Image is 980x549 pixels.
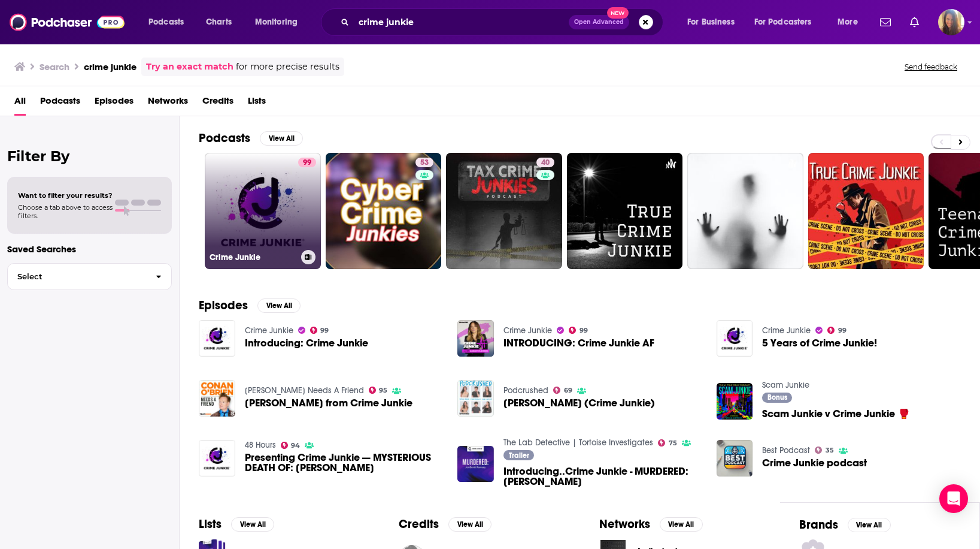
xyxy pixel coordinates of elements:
span: Presenting Crime Junkie — MYSTERIOUS DEATH OF: [PERSON_NAME] [245,453,444,473]
button: Open AdvancedNew [569,15,629,29]
a: The Lab Detective | Tortoise Investigates [503,438,653,448]
a: 5 Years of Crime Junkie! [762,338,877,348]
input: Search podcasts, credits, & more... [354,13,569,32]
span: New [607,7,629,19]
a: Conan O’Brien Needs A Friend [245,385,364,396]
h2: Podcasts [199,131,250,146]
span: 99 [838,328,846,333]
button: open menu [747,13,829,32]
a: Crime Junkie [762,325,811,336]
a: Networks [148,91,188,116]
img: Presenting Crime Junkie — MYSTERIOUS DEATH OF: Franchesca Alvarado [199,440,235,476]
img: Podchaser - Follow, Share and Rate Podcasts [10,11,125,34]
a: Charts [198,13,239,32]
button: open menu [140,13,199,32]
a: 35 [815,447,834,454]
span: [PERSON_NAME] (Crime Junkie) [503,398,655,408]
a: 5 Years of Crime Junkie! [717,320,753,357]
a: Scam Junkie v Crime Junkie 🥊 [762,409,911,419]
img: Scam Junkie v Crime Junkie 🥊 [717,383,753,420]
button: View All [448,517,491,532]
span: Want to filter your results? [18,191,113,200]
a: 99 [310,327,329,334]
span: Monitoring [255,14,298,31]
a: 48 Hours [245,440,276,450]
button: Show profile menu [938,9,964,35]
a: Podcasts [40,91,80,116]
img: Ashley Flowers (Crime Junkie) [457,380,494,417]
button: open menu [829,13,873,32]
a: 99Crime Junkie [205,153,321,269]
a: Introducing: Crime Junkie [199,320,235,357]
button: Send feedback [901,62,961,72]
img: Ashley Flowers from Crime Junkie [199,380,235,417]
a: 53 [326,153,442,269]
button: View All [848,518,891,532]
button: Select [7,263,172,290]
a: INTRODUCING: Crime Junkie AF [503,338,654,348]
a: 99 [569,327,588,334]
a: Introducing: Crime Junkie [245,338,368,348]
a: Crime Junkie [503,325,552,336]
a: Crime Junkie [245,325,293,336]
a: Ashley Flowers (Crime Junkie) [503,398,655,408]
span: 35 [826,448,834,453]
span: All [14,91,26,116]
a: Lists [248,91,266,116]
span: Podcasts [148,14,184,31]
a: Introducing..Crime Junkie - MURDERED: JonBenet Ramsay [457,446,494,482]
span: 99 [303,157,311,169]
a: Episodes [95,91,134,116]
a: Ashley Flowers from Crime Junkie [245,398,412,408]
span: Charts [206,14,232,31]
div: Search podcasts, credits, & more... [332,8,675,36]
a: CreditsView All [399,517,491,532]
button: View All [231,517,274,532]
a: Credits [202,91,233,116]
span: Choose a tab above to access filters. [18,203,113,220]
a: NetworksView All [599,517,703,532]
img: INTRODUCING: Crime Junkie AF [457,320,494,357]
a: 95 [369,387,388,394]
span: Introducing..Crime Junkie - MURDERED: [PERSON_NAME] [503,466,702,487]
span: 53 [420,157,429,169]
span: 40 [541,157,550,169]
a: EpisodesView All [199,298,301,313]
span: [PERSON_NAME] from Crime Junkie [245,398,412,408]
h3: Crime Junkie [210,252,296,263]
p: Saved Searches [7,243,172,255]
a: Best Podcast [762,445,810,456]
a: 99 [298,158,316,167]
span: Logged in as AHartman333 [938,9,964,35]
button: View All [260,131,303,146]
div: Open Intercom Messenger [939,484,968,513]
a: ListsView All [199,517,274,532]
span: Trailer [509,452,529,459]
h3: crime junkie [84,61,136,73]
span: 95 [379,388,387,393]
img: Crime Junkie podcast [717,440,753,476]
span: 75 [669,441,677,446]
button: open menu [679,13,750,32]
a: Crime Junkie podcast [762,458,867,468]
h2: Networks [599,517,650,532]
h2: Credits [399,517,439,532]
a: 94 [281,442,301,449]
span: Open Advanced [574,19,624,25]
span: More [838,14,858,31]
a: Show notifications dropdown [875,12,896,32]
a: Podcrushed [503,385,548,396]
